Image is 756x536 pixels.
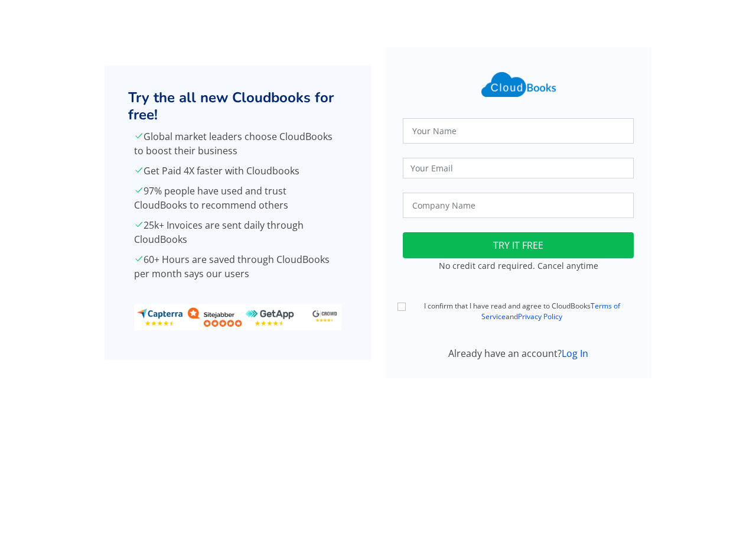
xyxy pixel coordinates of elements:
[134,218,341,246] p: 25k+ Invoices are sent daily through CloudBooks
[128,89,347,124] h2: Try the all new Cloudbooks for free!
[403,118,634,144] input: Your Name
[134,184,341,212] p: 97% people have used and trust CloudBooks to recommend others
[134,129,341,158] p: Global market leaders choose CloudBooks to boost their business
[439,260,598,271] small: No credit card required. Cancel anytime
[562,347,588,360] a: Log In
[403,193,634,218] input: Company Name
[518,311,562,321] a: Privacy Policy
[134,304,341,330] img: ratings_banner.png
[134,252,341,281] p: 60+ Hours are saved through CloudBooks per month says our users
[410,301,634,322] label: I confirm that I have read and agree to CloudBooks and
[134,164,341,178] p: Get Paid 4X faster with Cloudbooks
[396,346,641,360] div: Already have an account?
[481,301,620,321] a: Terms of Service
[403,232,634,258] button: TRY IT FREE
[474,65,563,104] img: Cloudbooks Logo
[403,158,634,178] input: Your Email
